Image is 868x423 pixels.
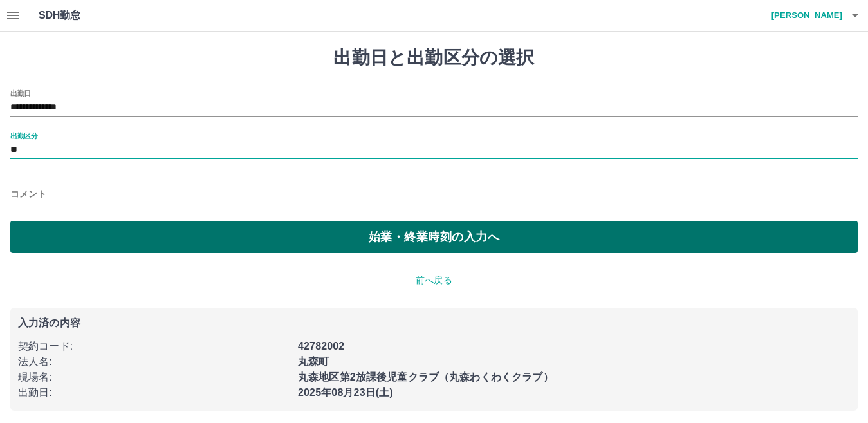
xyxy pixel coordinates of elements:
[18,318,850,328] p: 入力済の内容
[298,387,393,398] b: 2025年08月23日(土)
[10,88,31,98] label: 出勤日
[18,339,290,354] p: 契約コード :
[18,385,290,400] p: 出勤日 :
[18,354,290,370] p: 法人名 :
[10,221,858,253] button: 始業・終業時刻の入力へ
[10,47,858,69] h1: 出勤日と出勤区分の選択
[10,131,37,140] label: 出勤区分
[10,274,858,287] p: 前へ戻る
[18,370,290,385] p: 現場名 :
[298,371,553,382] b: 丸森地区第2放課後児童クラブ（丸森わくわくクラブ）
[298,356,329,367] b: 丸森町
[298,341,344,352] b: 42782002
